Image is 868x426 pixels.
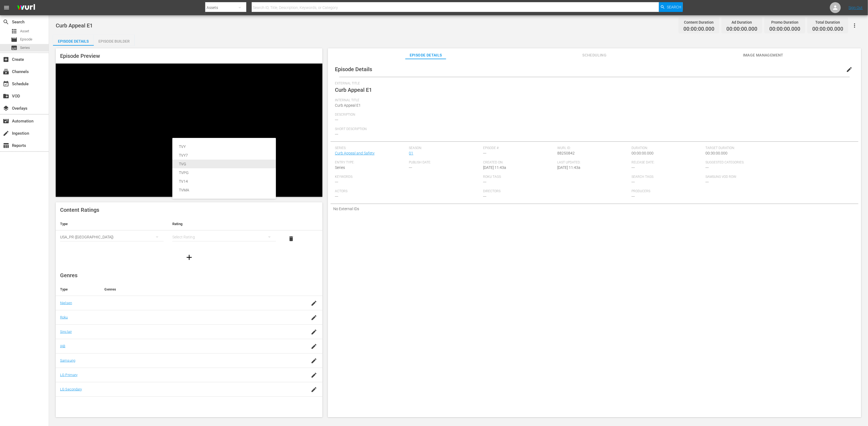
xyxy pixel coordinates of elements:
[179,160,269,168] div: TVG
[179,151,269,160] div: TVY7
[179,177,269,186] div: TV14
[179,168,269,177] div: TVPG
[179,186,269,194] div: TVMA
[179,142,269,151] div: TVY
